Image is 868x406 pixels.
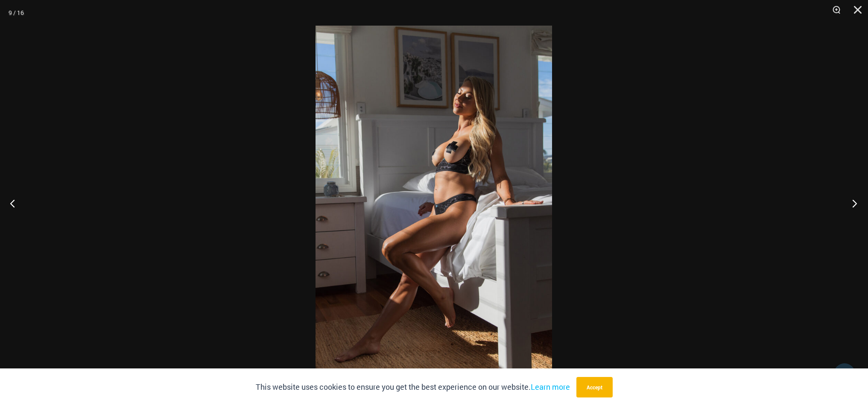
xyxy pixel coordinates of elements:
div: 9 / 16 [9,6,24,19]
button: Accept [576,377,613,397]
a: Learn more [531,382,570,392]
button: Next [836,182,868,225]
p: This website uses cookies to ensure you get the best experience on our website. [256,381,570,394]
img: Nights Fall Silver Leopard 1036 Bra 6046 Thong 06 [316,26,552,380]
